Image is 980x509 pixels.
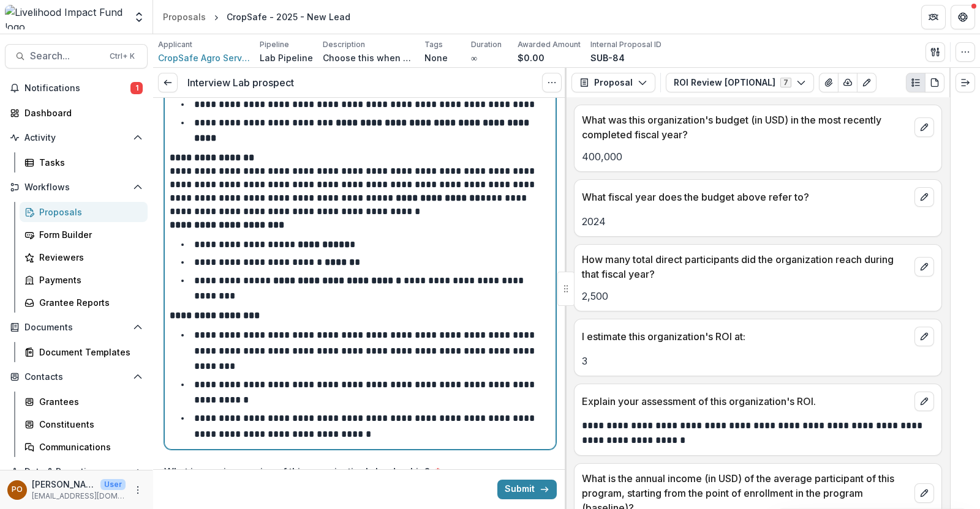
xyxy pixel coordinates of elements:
[24,372,128,382] span: Contacts
[39,418,138,431] div: Constituents
[163,10,206,23] div: Proposals
[20,414,148,434] a: Constituents
[914,257,934,277] button: edit
[158,39,192,50] p: Applicant
[164,464,430,479] p: What is your impression of this organization's leadership?
[20,247,148,267] a: Reviewers
[227,10,350,23] div: CropSafe - 2025 - New Lead
[20,270,148,290] a: Payments
[5,5,126,29] img: Livelihood Impact Fund logo
[5,318,148,337] button: Open Documents
[24,322,128,333] span: Documents
[5,462,148,481] button: Open Data & Reporting
[187,77,294,89] h3: Interview Lab prospect
[24,182,128,193] span: Workflows
[130,82,143,94] span: 1
[130,483,145,497] button: More
[424,51,448,64] p: None
[39,251,138,264] div: Reviewers
[158,51,250,64] a: CropSafe Agro Service Ltd
[914,187,934,207] button: edit
[914,392,934,411] button: edit
[39,296,138,309] div: Grantee Reports
[518,51,545,64] p: $0.00
[130,5,148,29] button: Open entity switcher
[819,73,839,92] button: View Attached Files
[542,73,562,92] button: Options
[582,354,934,368] p: 3
[39,156,138,169] div: Tasks
[323,51,415,64] p: Choose this when adding a new proposal to the first stage of a pipeline.
[20,392,148,412] a: Grantees
[956,73,975,92] button: Expand right
[32,478,96,491] p: [PERSON_NAME]
[497,480,557,499] button: Submit
[921,5,946,29] button: Partners
[39,440,138,453] div: Communications
[20,202,148,222] a: Proposals
[914,483,934,503] button: edit
[571,73,655,92] button: Proposal
[5,78,148,98] button: Notifications1
[471,51,477,64] p: ∞
[158,8,355,26] nav: breadcrumb
[5,44,148,69] button: Search...
[39,273,138,286] div: Payments
[582,214,934,229] p: 2024
[30,50,102,62] span: Search...
[39,346,138,359] div: Document Templates
[582,113,910,142] p: What was this organization's budget (in USD) in the most recently completed fiscal year?
[582,289,934,303] p: 2,500
[100,479,126,490] p: User
[39,206,138,218] div: Proposals
[20,152,148,173] a: Tasks
[471,39,502,50] p: Duration
[914,117,934,137] button: edit
[582,329,910,344] p: I estimate this organization's ROI at:
[158,8,211,26] a: Proposals
[582,252,910,281] p: How many total direct participants did the organization reach during that fiscal year?
[20,292,148,313] a: Grantee Reports
[24,106,138,119] div: Dashboard
[260,51,313,64] p: Lab Pipeline
[5,128,148,147] button: Open Activity
[323,39,365,50] p: Description
[20,437,148,457] a: Communications
[925,73,944,92] button: PDF view
[32,491,126,502] p: [EMAIL_ADDRESS][DOMAIN_NAME]
[24,83,130,94] span: Notifications
[951,5,975,29] button: Get Help
[5,367,148,387] button: Open Contacts
[590,39,661,50] p: Internal Proposal ID
[12,486,23,494] div: Peige Omondi
[857,73,876,92] button: Edit as form
[590,51,625,64] p: SUB-84
[20,225,148,245] a: Form Builder
[24,467,128,477] span: Data & Reporting
[107,50,137,63] div: Ctrl + K
[5,177,148,197] button: Open Workflows
[666,73,814,92] button: ROI Review [OPTIONAL]7
[518,39,581,50] p: Awarded Amount
[24,133,128,143] span: Activity
[582,394,910,409] p: Explain your assessment of this organization's ROI.
[5,103,148,123] a: Dashboard
[39,228,138,241] div: Form Builder
[260,39,289,50] p: Pipeline
[424,39,443,50] p: Tags
[39,395,138,408] div: Grantees
[582,149,934,164] p: 400,000
[20,342,148,362] a: Document Templates
[582,190,910,204] p: What fiscal year does the budget above refer to?
[906,73,925,92] button: Plaintext view
[914,327,934,346] button: edit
